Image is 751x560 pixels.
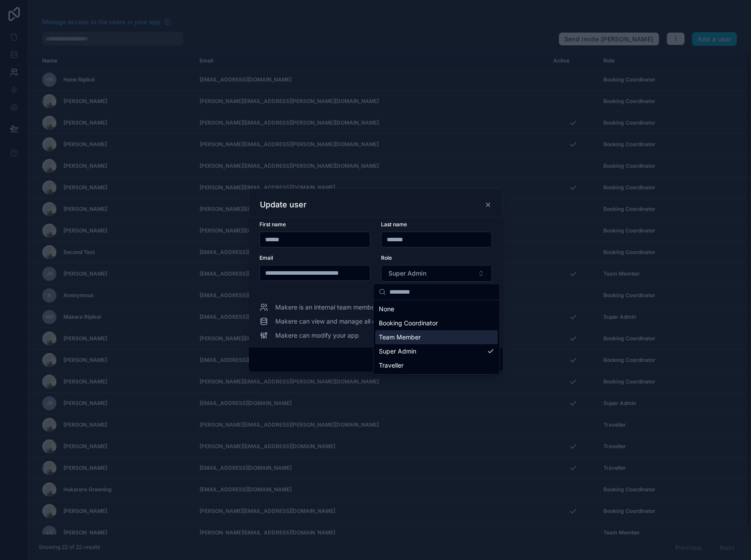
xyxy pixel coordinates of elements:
[375,302,498,316] div: None
[374,300,499,374] div: Suggestions
[381,265,492,282] button: Select Button
[260,199,307,210] h3: Update user
[388,269,426,278] span: Super Admin
[381,254,392,261] span: Role
[381,221,407,228] span: Last name
[259,254,273,261] span: Email
[259,221,286,228] span: First name
[275,317,385,326] span: Makere can view and manage all data
[379,347,416,356] span: Super Admin
[379,319,438,328] span: Booking Coordinator
[379,361,403,370] span: Traveller
[275,331,359,340] span: Makere can modify your app
[275,303,377,312] span: Makere is an internal team member
[379,333,421,342] span: Team Member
